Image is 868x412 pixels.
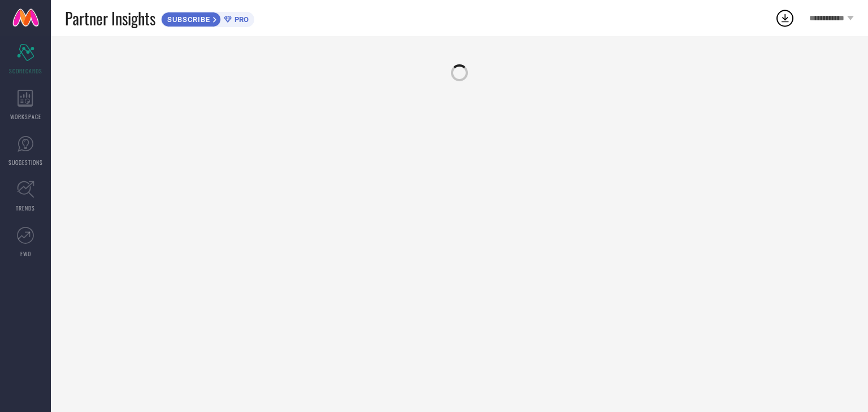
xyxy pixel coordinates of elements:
[65,7,155,30] span: Partner Insights
[16,204,35,212] span: TRENDS
[9,67,42,75] span: SCORECARDS
[8,158,43,166] span: SUGGESTIONS
[162,15,213,24] span: SUBSCRIBE
[161,9,254,27] a: SUBSCRIBEPRO
[20,249,31,258] span: FWD
[10,112,41,121] span: WORKSPACE
[232,15,249,24] span: PRO
[775,8,795,28] div: Open download list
